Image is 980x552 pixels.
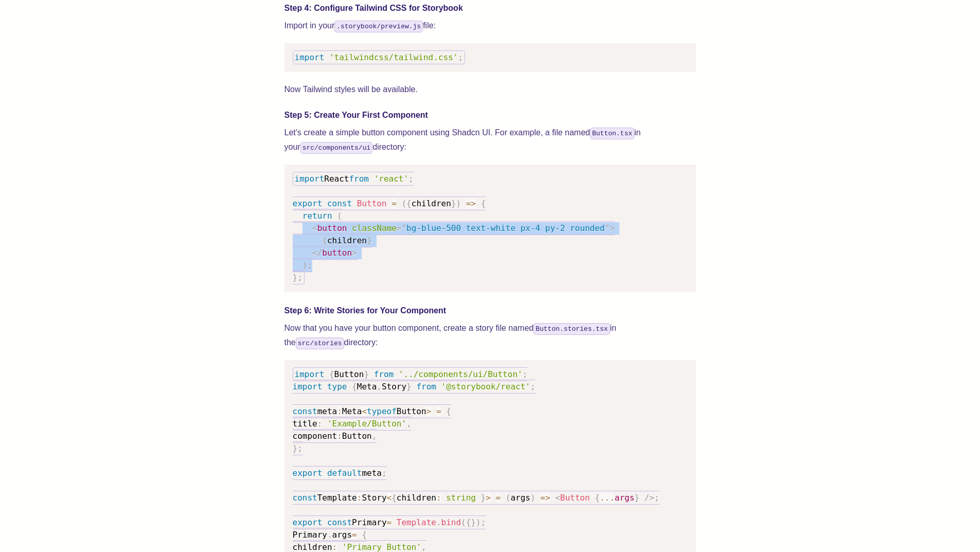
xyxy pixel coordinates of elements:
span: } [406,382,412,391]
span: Primary [293,530,327,540]
span: const [293,406,317,416]
span: } [471,518,476,527]
span: children [397,493,436,503]
span: const [327,199,352,208]
span: Button [342,431,372,441]
span: Meta [342,406,362,416]
p: Let's create a simple button component using Shadcn UI. For example, a file named in your directory: [284,126,696,154]
span: Primary [352,518,386,527]
span: } [451,199,456,208]
span: " [401,223,406,233]
span: default [327,468,362,478]
span: } [481,493,486,503]
span: . [436,518,441,527]
span: args [615,493,635,503]
span: Story [362,493,386,503]
span: , [421,542,426,552]
span: > [352,248,357,258]
span: ; [297,273,302,282]
span: } [367,236,372,245]
span: , [372,431,377,441]
span: { [481,199,486,208]
span: Button [560,493,590,503]
span: ( [401,199,406,208]
span: typeof [367,406,397,416]
span: ; [307,260,312,270]
span: < [312,223,317,233]
span: ; [458,52,463,62]
span: children [412,199,451,208]
span: meta [362,468,382,478]
span: ... [600,493,615,503]
span: React [324,174,349,184]
span: { [595,493,600,503]
span: = [496,493,501,503]
span: < [387,493,392,503]
p: Now that you have your button component, create a story file named in the directory: [284,321,696,350]
span: Meta [357,382,377,391]
span: } [364,369,369,379]
span: title [293,419,317,429]
span: ) [476,518,481,527]
span: < [555,493,560,503]
span: '../components/ui/Button' [399,369,523,379]
span: > [610,223,615,233]
span: from [349,174,369,184]
h4: Step 4: Configure Tailwind CSS for Storybook [284,2,696,14]
span: = [436,406,441,416]
span: from [374,369,394,379]
span: ) [456,199,461,208]
span: ; [382,468,387,478]
span: { [406,199,412,208]
span: } [293,273,298,282]
span: : [337,406,342,416]
span: ; [654,493,660,503]
span: /> [645,493,654,503]
span: export [293,199,323,208]
span: ; [297,443,302,453]
span: return [302,211,332,221]
span: bind [441,518,461,527]
span: : [317,419,323,429]
span: { [391,493,397,503]
span: className [352,223,397,233]
span: bg-blue-500 text-white px-4 py-2 rounded [406,223,604,233]
span: { [322,236,327,245]
span: ( [337,211,342,221]
span: < [362,406,367,416]
span: : [436,493,441,503]
span: Story [382,382,406,391]
span: = [352,530,357,540]
span: => [466,199,476,208]
span: { [352,382,357,391]
span: Button [397,406,426,416]
span: ; [408,174,414,184]
span: ) [530,493,536,503]
span: ( [461,518,466,527]
span: args [510,493,530,503]
span: , [377,382,382,391]
span: , [406,419,412,429]
span: from [416,382,436,391]
span: 'Primary Button' [342,542,421,552]
span: " [604,223,610,233]
span: children [293,542,332,552]
span: import [295,52,325,62]
span: { [446,406,451,416]
span: { [329,369,334,379]
span: 'react' [374,174,408,184]
span: : [357,493,362,503]
span: => [540,493,550,503]
span: { [466,518,471,527]
span: import [295,369,325,379]
span: type [327,382,347,391]
span: component [293,431,337,441]
h4: Step 6: Write Stories for Your Component [284,305,696,317]
code: .storybook/preview.js [334,21,423,32]
span: ; [481,518,486,527]
span: > [486,493,491,503]
span: = [391,199,397,208]
span: ( [506,493,511,503]
span: meta [317,406,337,416]
span: args [332,530,352,540]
